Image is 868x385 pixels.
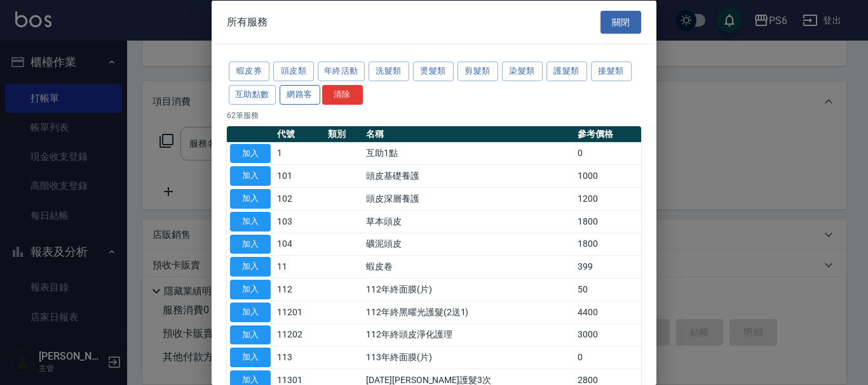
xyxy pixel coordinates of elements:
[318,62,365,81] button: 年終活動
[574,323,641,346] td: 3000
[229,84,276,104] button: 互助點數
[413,62,454,81] button: 燙髮類
[363,278,574,301] td: 112年終面膜(片)
[280,84,320,104] button: 網路客
[274,323,325,346] td: 11202
[230,143,271,163] button: 加入
[230,325,271,344] button: 加入
[273,62,314,81] button: 頭皮類
[502,62,543,81] button: 染髮類
[363,142,574,165] td: 互助1點
[363,323,574,346] td: 112年終頭皮淨化護理
[363,164,574,187] td: 頭皮基礎養護
[274,233,325,256] td: 104
[574,187,641,210] td: 1200
[274,278,325,301] td: 112
[363,126,574,142] th: 名稱
[458,62,498,81] button: 剪髮類
[574,255,641,278] td: 399
[574,126,641,142] th: 參考價格
[229,62,269,81] button: 蝦皮券
[574,164,641,187] td: 1000
[227,109,641,121] p: 62 筆服務
[230,348,271,367] button: 加入
[230,234,271,254] button: 加入
[230,211,271,231] button: 加入
[574,346,641,369] td: 0
[369,62,409,81] button: 洗髮類
[230,189,271,209] button: 加入
[363,255,574,278] td: 蝦皮卷
[363,233,574,256] td: 礦泥頭皮
[274,187,325,210] td: 102
[274,255,325,278] td: 11
[574,142,641,165] td: 0
[574,210,641,233] td: 1800
[230,280,271,299] button: 加入
[574,233,641,256] td: 1800
[274,126,325,142] th: 代號
[363,187,574,210] td: 頭皮深層養護
[230,166,271,186] button: 加入
[591,62,632,81] button: 接髮類
[274,142,325,165] td: 1
[274,210,325,233] td: 103
[322,84,363,104] button: 清除
[274,301,325,323] td: 11201
[230,302,271,322] button: 加入
[600,10,641,34] button: 關閉
[363,301,574,323] td: 112年終黑曜光護髮(2送1)
[574,278,641,301] td: 50
[274,164,325,187] td: 101
[574,301,641,323] td: 4400
[325,126,363,142] th: 類別
[227,15,268,28] span: 所有服務
[363,346,574,369] td: 113年終面膜(片)
[274,346,325,369] td: 113
[230,257,271,277] button: 加入
[363,210,574,233] td: 草本頭皮
[546,62,587,81] button: 護髮類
